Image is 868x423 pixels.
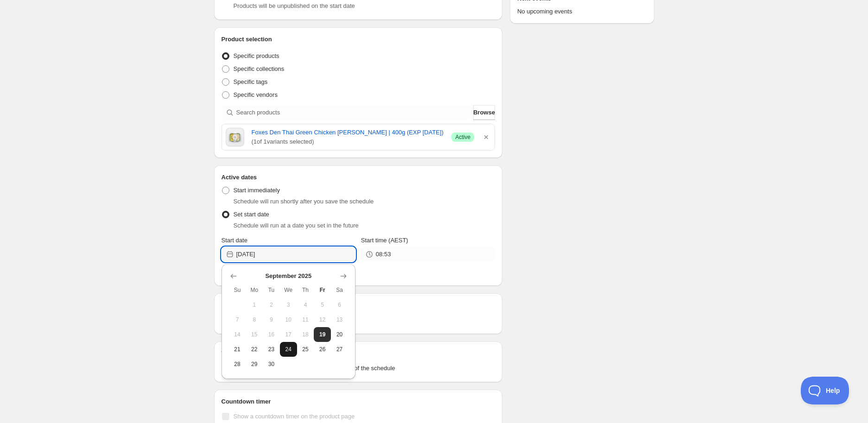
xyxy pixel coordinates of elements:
[284,331,293,338] span: 17
[517,7,646,16] p: No upcoming events
[229,327,246,342] button: Sunday September 14 2025
[234,413,355,420] span: Show a countdown timer on the product page
[331,327,348,342] button: Saturday September 20 2025
[222,173,495,182] h2: Active dates
[252,128,444,137] a: Foxes Den Thai Green Chicken [PERSON_NAME] | 400g (EXP [DATE])
[234,52,279,59] span: Specific products
[280,327,297,342] button: Wednesday September 17 2025
[233,331,242,338] span: 14
[297,283,314,297] th: Thursday
[249,286,259,294] span: Mo
[280,342,297,357] button: Wednesday September 24 2025
[297,342,314,357] button: Thursday September 25 2025
[246,312,263,327] button: Monday September 8 2025
[234,222,359,229] span: Schedule will run at a date you set in the future
[229,312,246,327] button: Sunday September 7 2025
[301,286,310,294] span: Th
[266,301,276,309] span: 2
[222,237,247,244] span: Start date
[314,297,331,312] button: Friday September 5 2025
[222,301,495,310] h2: Repeating
[266,331,276,338] span: 16
[234,65,285,72] span: Specific collections
[249,360,259,368] span: 29
[337,270,350,283] button: Show next month, October 2025
[233,346,242,353] span: 21
[317,301,327,309] span: 5
[266,346,276,353] span: 23
[455,133,470,141] span: Active
[263,357,280,372] button: Tuesday September 30 2025
[249,331,259,338] span: 15
[297,327,314,342] button: Thursday September 18 2025
[263,342,280,357] button: Tuesday September 23 2025
[266,316,276,323] span: 9
[229,342,246,357] button: Sunday September 21 2025
[233,316,242,323] span: 7
[297,297,314,312] button: Thursday September 4 2025
[801,377,849,404] iframe: Toggle Customer Support
[234,78,268,85] span: Specific tags
[335,331,344,338] span: 20
[301,301,310,309] span: 4
[252,137,444,146] span: ( 1 of 1 variants selected)
[335,301,344,309] span: 6
[234,198,374,205] span: Schedule will run shortly after you save the schedule
[301,346,310,353] span: 25
[317,316,327,323] span: 12
[280,297,297,312] button: Wednesday September 3 2025
[335,316,344,323] span: 13
[314,312,331,327] button: Friday September 12 2025
[246,297,263,312] button: Monday September 1 2025
[473,105,495,120] button: Browse
[249,346,259,353] span: 22
[222,349,495,358] h2: Tags
[317,331,327,338] span: 19
[473,108,495,117] span: Browse
[284,301,293,309] span: 3
[280,283,297,297] th: Wednesday
[284,316,293,323] span: 10
[331,342,348,357] button: Saturday September 27 2025
[317,286,327,294] span: Fr
[263,327,280,342] button: Tuesday September 16 2025
[229,357,246,372] button: Sunday September 28 2025
[284,346,293,353] span: 24
[314,327,331,342] button: Today Friday September 19 2025
[301,331,310,338] span: 18
[246,342,263,357] button: Monday September 22 2025
[361,237,408,244] span: Start time (AEST)
[317,346,327,353] span: 26
[284,286,293,294] span: We
[263,283,280,297] th: Tuesday
[246,283,263,297] th: Monday
[266,286,276,294] span: Tu
[314,342,331,357] button: Friday September 26 2025
[335,286,344,294] span: Sa
[263,312,280,327] button: Tuesday September 9 2025
[249,301,259,309] span: 1
[229,283,246,297] th: Sunday
[236,105,472,120] input: Search products
[234,91,278,98] span: Specific vendors
[301,316,310,323] span: 11
[297,312,314,327] button: Thursday September 11 2025
[335,346,344,353] span: 27
[263,297,280,312] button: Tuesday September 2 2025
[266,360,276,368] span: 30
[233,360,242,368] span: 28
[246,357,263,372] button: Monday September 29 2025
[234,187,280,194] span: Start immediately
[331,312,348,327] button: Saturday September 13 2025
[234,2,355,9] span: Products will be unpublished on the start date
[249,316,259,323] span: 8
[222,397,495,406] h2: Countdown timer
[233,286,242,294] span: Su
[314,283,331,297] th: Friday
[331,297,348,312] button: Saturday September 6 2025
[246,327,263,342] button: Monday September 15 2025
[222,35,495,44] h2: Product selection
[280,312,297,327] button: Wednesday September 10 2025
[331,283,348,297] th: Saturday
[227,270,240,283] button: Show previous month, August 2025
